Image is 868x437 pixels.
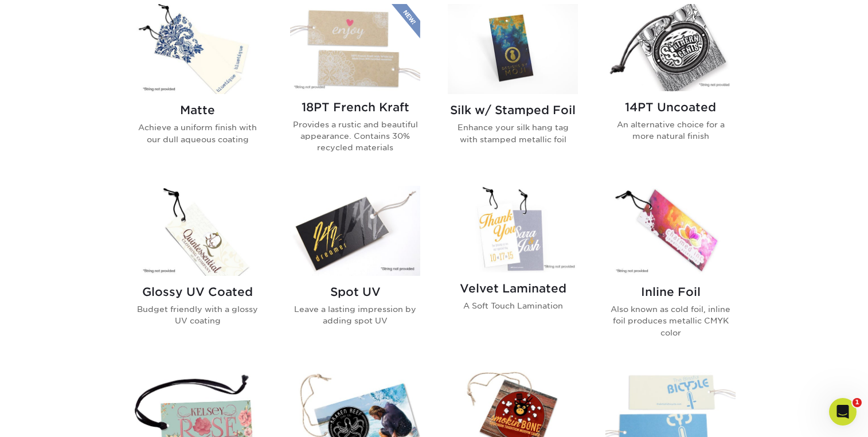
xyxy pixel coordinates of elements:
a: Silk w/ Stamped Foil Hang Tags Silk w/ Stamped Foil Enhance your silk hang tag with stamped metal... [448,4,578,172]
h2: Glossy UV Coated [132,285,263,299]
h2: Silk w/ Stamped Foil [448,103,578,117]
span: 1 [853,398,862,407]
p: A Soft Touch Lamination [448,300,578,311]
img: Velvet Laminated Hang Tags [448,186,578,272]
p: Budget friendly with a glossy UV coating [132,303,263,327]
a: Velvet Laminated Hang Tags Velvet Laminated A Soft Touch Lamination [448,186,578,357]
h2: 18PT French Kraft [290,100,420,114]
img: New Product [392,4,420,38]
p: Achieve a uniform finish with our dull aqueous coating [132,122,263,145]
a: Spot UV Hang Tags Spot UV Leave a lasting impression by adding spot UV [290,186,420,357]
p: Leave a lasting impression by adding spot UV [290,303,420,327]
a: Inline Foil Hang Tags Inline Foil Also known as cold foil, inline foil produces metallic CMYK color [605,186,736,357]
h2: Matte [132,103,263,117]
img: Matte Hang Tags [132,4,263,94]
img: Spot UV Hang Tags [290,186,420,276]
p: Also known as cold foil, inline foil produces metallic CMYK color [605,303,736,338]
img: Glossy UV Coated Hang Tags [132,186,263,276]
h2: 14PT Uncoated [605,100,736,114]
a: 14PT Uncoated Hang Tags 14PT Uncoated An alternative choice for a more natural finish [605,4,736,172]
img: Silk w/ Stamped Foil Hang Tags [448,4,578,94]
h2: Inline Foil [605,285,736,299]
iframe: Google Customer Reviews [3,402,97,433]
a: 18PT French Kraft Hang Tags 18PT French Kraft Provides a rustic and beautiful appearance. Contain... [290,4,420,172]
h2: Spot UV [290,285,420,299]
img: Inline Foil Hang Tags [605,186,736,276]
a: Matte Hang Tags Matte Achieve a uniform finish with our dull aqueous coating [132,4,263,172]
p: Enhance your silk hang tag with stamped metallic foil [448,122,578,145]
p: An alternative choice for a more natural finish [605,119,736,142]
img: 14PT Uncoated Hang Tags [605,4,736,91]
a: Glossy UV Coated Hang Tags Glossy UV Coated Budget friendly with a glossy UV coating [132,186,263,357]
p: Provides a rustic and beautiful appearance. Contains 30% recycled materials [290,119,420,154]
img: 18PT French Kraft Hang Tags [290,4,420,91]
iframe: Intercom live chat [829,398,857,426]
h2: Velvet Laminated [448,282,578,295]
